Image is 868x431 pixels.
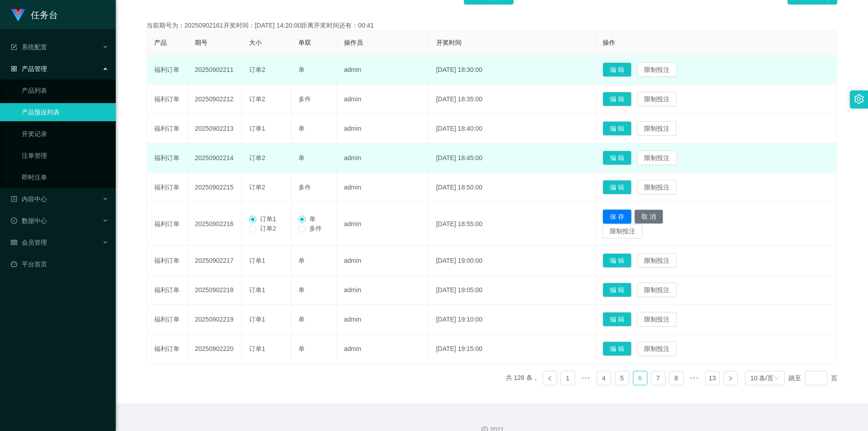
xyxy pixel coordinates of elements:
a: 即时注单 [22,168,108,186]
span: 单双 [298,39,311,46]
td: admin [337,305,429,334]
td: admin [337,334,429,364]
a: 产品列表 [22,81,108,99]
i: 图标: appstore-o [11,66,17,72]
span: ••• [687,371,702,385]
span: 数据中心 [11,217,47,224]
span: 订单2 [249,66,265,73]
li: 下一页 [723,371,738,385]
a: 注单管理 [22,147,108,165]
a: 产品预设列表 [22,103,108,121]
span: 系统配置 [11,43,47,51]
button: 编 辑 [603,180,632,194]
span: 单 [298,154,305,161]
td: 20250902218 [188,275,242,305]
td: [DATE] 19:05:00 [429,275,595,305]
span: 单 [298,345,305,352]
button: 限制投注 [637,62,677,77]
a: 开奖记录 [22,125,108,143]
a: 5 [615,371,629,385]
td: [DATE] 18:50:00 [429,173,595,202]
td: 福利订单 [147,143,188,173]
span: 单 [298,125,305,132]
td: 20250902216 [188,202,242,246]
button: 保 存 [603,209,632,224]
i: 图标: profile [11,196,17,202]
span: 操作 [603,39,615,46]
td: 福利订单 [147,55,188,85]
span: 单 [298,257,305,264]
li: 向前 5 页 [579,371,593,385]
button: 编 辑 [603,62,632,77]
a: 1 [561,371,575,385]
button: 编 辑 [603,283,632,297]
button: 取 消 [634,209,663,224]
li: 1 [561,371,575,385]
button: 限制投注 [637,92,677,106]
span: 大小 [249,39,262,46]
span: 会员管理 [11,239,47,246]
a: 7 [651,371,665,385]
td: admin [337,85,429,114]
td: 福利订单 [147,275,188,305]
span: 订单1 [249,257,265,264]
span: 单 [298,316,305,323]
span: 单 [298,286,305,294]
span: 订单2 [249,95,265,103]
span: 开奖时间 [436,39,462,46]
i: 图标: left [547,376,552,381]
a: 13 [706,371,719,385]
td: 20250902214 [188,143,242,173]
td: admin [337,246,429,275]
td: [DATE] 19:00:00 [429,246,595,275]
button: 编 辑 [603,151,632,165]
span: 订单2 [249,184,265,191]
span: 单 [306,215,319,223]
button: 编 辑 [603,253,632,268]
li: 5 [615,371,629,385]
span: 期号 [195,39,208,46]
button: 限制投注 [637,121,677,136]
span: 多件 [306,225,325,232]
span: 产品管理 [11,65,47,72]
li: 4 [597,371,611,385]
span: 产品 [154,39,167,46]
button: 编 辑 [603,341,632,356]
td: admin [337,143,429,173]
li: 共 128 条， [506,371,539,385]
span: 订单1 [249,125,265,132]
td: [DATE] 18:55:00 [429,202,595,246]
img: logo.9652507e.png [11,9,25,22]
i: 图标: down [774,375,779,382]
td: admin [337,114,429,143]
i: 图标: check-circle-o [11,218,17,224]
span: 内容中心 [11,195,47,203]
li: 向后 5 页 [687,371,702,385]
span: 订单2 [256,225,280,232]
button: 编 辑 [603,121,632,136]
a: 8 [670,371,683,385]
td: 福利订单 [147,334,188,364]
a: 任务台 [11,11,58,18]
i: 图标: right [728,376,733,381]
li: 8 [669,371,684,385]
button: 限制投注 [637,151,677,165]
li: 13 [705,371,720,385]
a: 6 [633,371,647,385]
td: 福利订单 [147,305,188,334]
span: 订单2 [249,154,265,161]
a: 4 [597,371,611,385]
button: 限制投注 [603,224,642,238]
td: [DATE] 19:15:00 [429,334,595,364]
td: 20250902212 [188,85,242,114]
td: admin [337,55,429,85]
li: 上一页 [542,371,557,385]
i: 图标: form [11,44,17,50]
td: 福利订单 [147,202,188,246]
button: 编 辑 [603,92,632,106]
td: 福利订单 [147,114,188,143]
td: 福利订单 [147,173,188,202]
i: 图标: table [11,239,17,246]
span: 单 [298,66,305,73]
td: admin [337,275,429,305]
